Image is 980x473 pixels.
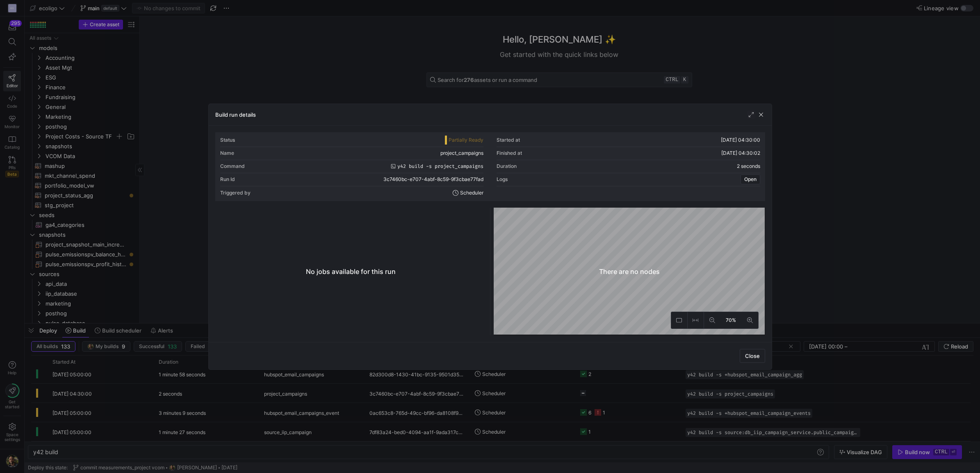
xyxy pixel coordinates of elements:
span: Scheduler [460,190,483,196]
div: Command [220,163,245,169]
h3: Build run details [215,111,256,118]
y42-duration: 2 seconds [737,163,760,169]
div: Status [220,137,235,143]
span: y42 build -s project_campaigns [397,163,483,169]
span: [DATE] 04:30:02 [721,150,760,156]
div: Run Id [220,177,235,182]
button: Open [741,174,760,184]
span: [DATE] 04:30:00 [721,137,760,143]
div: Started at [497,137,520,143]
span: Close [745,353,760,359]
div: Logs [497,177,508,182]
span: Partially Ready [449,137,483,143]
h3: No jobs available for this run [306,267,396,276]
div: Finished at [497,150,522,156]
button: 70% [720,312,742,328]
div: Duration [497,163,517,169]
button: Close [740,349,765,363]
span: 3c7460bc-e707-4abf-8c59-9f3cbae77fad [383,177,483,182]
span: Open [744,177,757,182]
h3: There are no nodes [599,267,660,276]
div: Name [220,150,234,156]
div: Triggered by [220,190,251,196]
span: 70% [724,316,738,325]
span: project_campaigns [440,150,483,156]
